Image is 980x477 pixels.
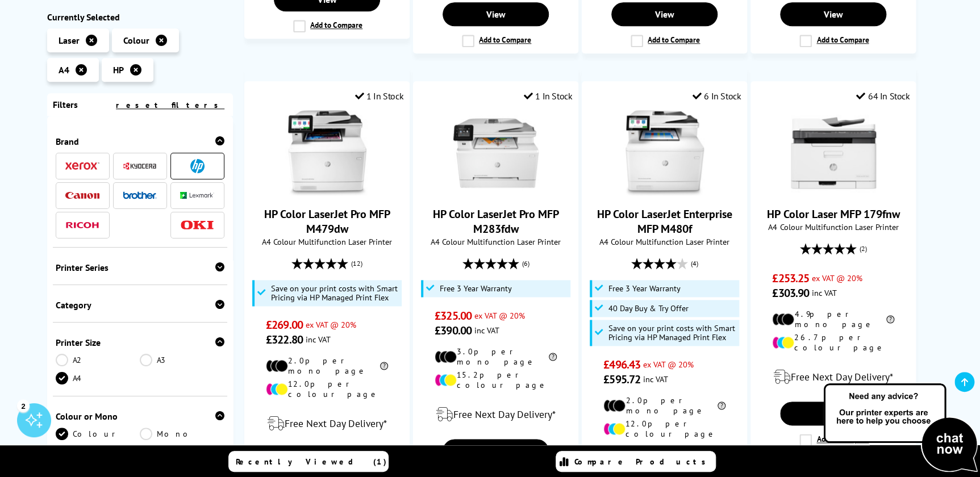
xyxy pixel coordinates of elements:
[603,395,725,416] li: 2.0p per mono page
[772,309,894,329] li: 4.9p per mono page
[574,457,712,467] span: Compare Products
[443,2,548,26] a: View
[453,186,539,198] a: HP Color LaserJet Pro MFP M283fdw
[266,332,303,347] span: £322.80
[812,273,862,283] span: ex VAT @ 20%
[767,207,899,221] a: HP Color Laser MFP 179fnw
[791,110,876,195] img: HP Color Laser MFP 179fnw
[556,451,716,472] a: Compare Products
[523,90,572,102] div: 1 In Stock
[47,11,233,23] div: Currently Selected
[123,162,157,170] img: Kyocera
[228,451,389,472] a: Recently Viewed (1)
[123,191,157,199] img: Brother
[306,319,356,330] span: ex VAT @ 20%
[462,35,531,47] label: Add to Compare
[123,35,149,46] span: Colour
[236,457,387,467] span: Recently Viewed (1)
[622,110,707,195] img: HP Color LaserJet Enterprise MFP M480f
[56,136,225,147] div: Brand
[113,64,124,76] span: HP
[180,220,214,230] img: OKI
[293,20,362,32] label: Add to Compare
[772,271,809,286] span: £253.25
[56,372,140,384] a: A4
[780,401,886,425] a: View
[799,434,869,446] label: Add to Compare
[780,2,886,26] a: View
[65,222,99,228] img: Ricoh
[433,207,559,236] a: HP Color LaserJet Pro MFP M283fdw
[821,382,980,475] img: Open Live Chat window
[65,159,99,173] a: Xerox
[53,99,78,110] span: Filters
[306,334,331,345] span: inc VAT
[588,236,741,247] span: A4 Colour Multifunction Laser Printer
[56,428,140,440] a: Colour
[611,2,717,26] a: View
[691,253,698,274] span: (4)
[440,284,512,293] span: Free 3 Year Warranty
[603,372,640,387] span: £595.72
[180,189,214,203] a: Lexmark
[65,162,99,170] img: Xerox
[435,346,557,367] li: 3.0p per mono page
[180,159,214,173] a: HP
[608,304,689,313] span: 40 Day Buy & Try Offer
[65,189,99,203] a: Canon
[757,361,910,393] div: modal_delivery
[266,317,303,332] span: £269.00
[603,357,640,372] span: £496.43
[435,323,472,338] span: £390.00
[251,236,403,247] span: A4 Colour Multifunction Laser Printer
[285,186,370,198] a: HP Color LaserJet Pro MFP M479dw
[251,408,403,440] div: modal_delivery
[603,419,725,439] li: 12.0p per colour page
[65,192,99,199] img: Canon
[264,207,390,236] a: HP Color LaserJet Pro MFP M479dw
[608,324,737,342] span: Save on your print costs with Smart Pricing via HP Managed Print Flex
[266,379,388,399] li: 12.0p per colour page
[271,284,399,302] span: Save on your print costs with Smart Pricing via HP Managed Print Flex
[123,189,157,203] a: Brother
[474,325,499,336] span: inc VAT
[190,159,205,173] img: HP
[355,90,403,102] div: 1 In Stock
[56,354,140,366] a: A2
[812,287,837,298] span: inc VAT
[757,221,910,232] span: A4 Colour Multifunction Laser Printer
[622,186,707,198] a: HP Color LaserJet Enterprise MFP M480f
[522,253,529,274] span: (6)
[351,253,362,274] span: (12)
[799,35,869,47] label: Add to Compare
[419,399,572,430] div: modal_delivery
[643,359,694,370] span: ex VAT @ 20%
[435,370,557,390] li: 15.2p per colour page
[772,286,809,300] span: £303.90
[791,186,876,198] a: HP Color Laser MFP 179fnw
[772,332,894,353] li: 26.7p per colour page
[692,90,741,102] div: 6 In Stock
[474,310,525,321] span: ex VAT @ 20%
[453,110,539,195] img: HP Color LaserJet Pro MFP M283fdw
[59,35,80,46] span: Laser
[860,238,867,260] span: (2)
[56,299,225,311] div: Category
[608,284,681,293] span: Free 3 Year Warranty
[419,236,572,247] span: A4 Colour Multifunction Laser Printer
[266,355,388,376] li: 2.0p per mono page
[597,207,732,236] a: HP Color LaserJet Enterprise MFP M480f
[856,90,910,102] div: 64 In Stock
[65,218,99,232] a: Ricoh
[443,439,548,463] a: View
[180,218,214,232] a: OKI
[285,110,370,195] img: HP Color LaserJet Pro MFP M479dw
[180,193,214,199] img: Lexmark
[17,399,30,412] div: 2
[56,262,225,273] div: Printer Series
[116,100,224,110] a: reset filters
[140,428,224,440] a: Mono
[56,411,225,422] div: Colour or Mono
[123,159,157,173] a: Kyocera
[59,64,69,76] span: A4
